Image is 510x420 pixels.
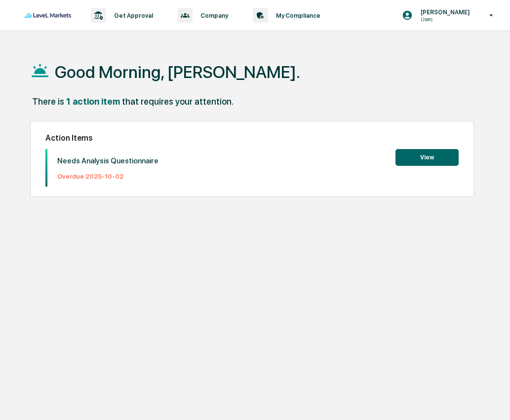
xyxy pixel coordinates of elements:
p: Users [413,16,475,23]
p: Get Approval [106,12,158,19]
p: Overdue: 2025-10-02 [57,173,158,180]
div: 1 action item [66,96,120,107]
h2: Action Items [45,133,459,143]
p: My Compliance [268,12,325,19]
p: Company [193,12,233,19]
p: Needs Analysis Questionnaire [57,156,158,165]
h1: Good Morning, [PERSON_NAME]. [55,62,300,82]
div: that requires your attention. [122,96,234,107]
a: View [395,152,459,161]
img: logo [24,13,71,17]
button: View [395,149,459,166]
p: [PERSON_NAME] [413,8,475,16]
div: There is [32,96,64,107]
